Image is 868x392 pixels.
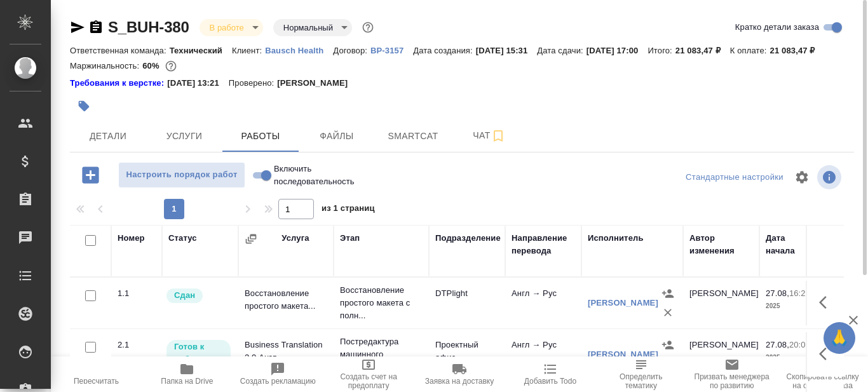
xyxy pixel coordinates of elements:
[280,22,337,33] button: Нормальный
[524,377,576,386] span: Добавить Todo
[340,335,423,374] p: Постредактура машинного перевода
[505,332,581,377] td: Англ → Рус
[74,377,119,386] span: Пересчитать
[273,19,352,36] div: В работе
[229,77,278,90] p: Проверено:
[694,372,770,390] span: Призвать менеджера по развитию
[658,355,677,374] button: Удалить
[70,92,98,120] button: Добавить тэг
[777,356,868,392] button: Скопировать ссылку на оценку заказа
[512,232,575,257] div: Направление перевода
[70,20,85,35] button: Скопировать ссылку для ЯМессенджера
[142,61,162,71] p: 60%
[537,46,586,55] p: Дата сдачи:
[491,128,506,144] svg: Подписаться
[200,19,263,36] div: В работе
[331,372,407,390] span: Создать счет на предоплату
[675,46,730,55] p: 21 083,47 ₽
[78,128,139,144] span: Детали
[595,356,686,392] button: Определить тематику
[683,332,759,377] td: [PERSON_NAME]
[587,46,648,55] p: [DATE] 17:00
[588,232,644,245] div: Исполнитель
[766,300,817,313] p: 2025
[322,201,375,219] span: из 1 страниц
[505,356,595,392] button: Добавить Todo
[817,165,844,189] span: Посмотреть информацию
[70,46,170,55] p: Ответственная команда:
[118,162,245,188] button: Настроить порядок работ
[811,287,842,318] button: Здесь прячутся важные кнопки
[787,162,817,193] span: Настроить таблицу
[459,128,520,144] span: Чат
[323,356,414,392] button: Создать счет на предоплату
[730,46,770,55] p: К оплате:
[238,281,334,325] td: Восстановление простого макета...
[174,341,223,366] p: Готов к работе
[735,21,819,34] span: Кратко детали заказа
[824,322,855,354] button: 🙏
[829,325,850,351] span: 🙏
[125,168,238,182] span: Настроить порядок работ
[658,303,677,322] button: Удалить
[118,339,156,351] div: 2.1
[370,46,413,55] p: ВР-3157
[265,44,333,55] a: Bausch Health
[232,46,265,55] p: Клиент:
[603,372,679,390] span: Определить тематику
[281,232,309,245] div: Услуга
[766,288,789,298] p: 27.08,
[118,232,145,245] div: Номер
[766,340,789,349] p: 27.08,
[88,20,104,35] button: Скопировать ссылку
[73,162,108,188] button: Добавить работу
[108,18,189,36] a: S_BUH-380
[686,356,777,392] button: Призвать менеджера по развитию
[238,332,334,377] td: Business Translation 2.0 Англ ...
[413,46,475,55] p: Дата создания:
[811,339,842,369] button: Здесь прячутся важные кнопки
[425,377,494,386] span: Заявка на доставку
[168,232,197,245] div: Статус
[360,19,376,36] button: Доп статусы указывают на важность/срочность заказа
[165,287,232,304] div: Менеджер проверил работу исполнителя, передает ее на следующий этап
[51,356,142,392] button: Пересчитать
[789,340,810,349] p: 20:00
[476,46,538,55] p: [DATE] 15:31
[167,77,229,90] p: [DATE] 13:21
[70,77,167,90] a: Требования к верстке:
[429,332,505,377] td: Проектный офис
[274,163,355,188] span: Включить последовательность
[333,46,370,55] p: Договор:
[265,46,333,55] p: Bausch Health
[240,377,316,386] span: Создать рекламацию
[785,372,860,390] span: Скопировать ссылку на оценку заказа
[306,128,367,144] span: Файлы
[277,77,357,90] p: [PERSON_NAME]
[588,349,658,359] a: [PERSON_NAME]
[70,61,142,71] p: Маржинальность:
[648,46,675,55] p: Итого:
[163,58,179,74] button: 6961.44 RUB;
[165,339,232,368] div: Исполнитель может приступить к работе
[414,356,505,392] button: Заявка на доставку
[245,233,257,245] button: Сгруппировать
[370,44,413,55] a: ВР-3157
[658,284,677,303] button: Назначить
[142,356,233,392] button: Папка на Drive
[154,128,215,144] span: Услуги
[170,46,232,55] p: Технический
[429,281,505,325] td: DTPlight
[233,356,323,392] button: Создать рекламацию
[683,281,759,325] td: [PERSON_NAME]
[340,284,423,322] p: Восстановление простого макета с полн...
[766,232,817,257] div: Дата начала
[230,128,291,144] span: Работы
[588,298,658,308] a: [PERSON_NAME]
[118,287,156,300] div: 1.1
[340,232,360,245] div: Этап
[505,281,581,325] td: Англ → Рус
[789,288,810,298] p: 16:20
[770,46,825,55] p: 21 083,47 ₽
[383,128,444,144] span: Smartcat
